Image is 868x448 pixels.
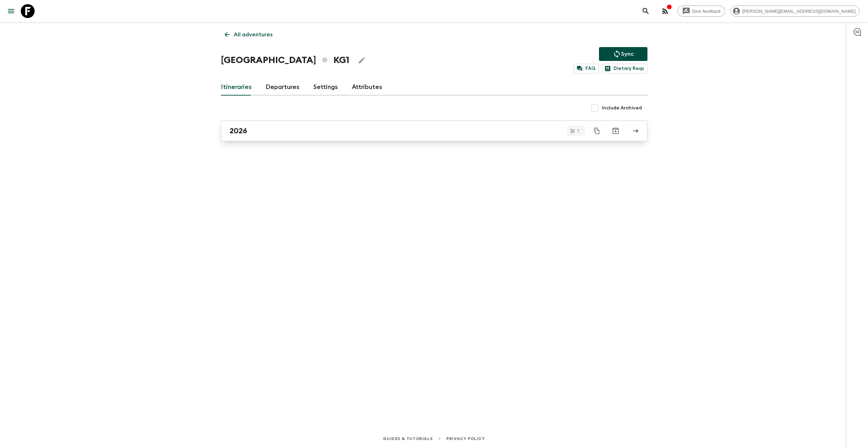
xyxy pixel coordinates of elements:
[574,64,599,73] a: FAQ
[739,9,859,14] span: [PERSON_NAME][EMAIL_ADDRESS][DOMAIN_NAME]
[688,9,725,14] span: Give feedback
[639,4,653,18] button: search adventures
[602,64,647,73] a: Dietary Reqs
[591,125,603,137] button: Duplicate
[221,28,276,42] a: All adventures
[313,79,338,96] a: Settings
[573,129,583,133] span: 7
[609,124,623,138] button: Archive
[731,6,860,17] div: [PERSON_NAME][EMAIL_ADDRESS][DOMAIN_NAME]
[621,50,634,58] p: Sync
[230,126,247,135] h2: 2026
[221,120,647,141] a: 2026
[221,79,252,96] a: Itineraries
[602,105,642,111] span: Include Archived
[266,79,299,96] a: Departures
[446,435,485,442] a: Privacy Policy
[383,435,432,442] a: Guides & Tutorials
[234,30,272,39] p: All adventures
[599,47,647,61] button: Sync adventure departures to the booking engine
[355,53,369,67] button: Edit Adventure Title
[352,79,382,96] a: Attributes
[678,6,725,17] a: Give feedback
[4,4,18,18] button: menu
[221,53,349,67] h1: [GEOGRAPHIC_DATA] KG1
